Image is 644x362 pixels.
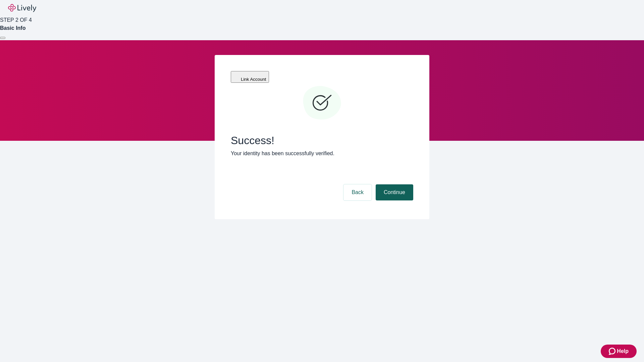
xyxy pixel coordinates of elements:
button: Back [343,184,372,200]
svg: Checkmark icon [302,83,342,123]
p: Your identity has been successfully verified. [231,149,413,158]
button: Link Account [231,71,269,83]
button: Continue [376,184,413,200]
button: Zendesk support iconHelp [601,345,637,358]
img: Lively [8,4,36,12]
span: Success! [231,134,413,147]
span: Help [617,347,629,355]
svg: Zendesk support icon [609,347,617,355]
